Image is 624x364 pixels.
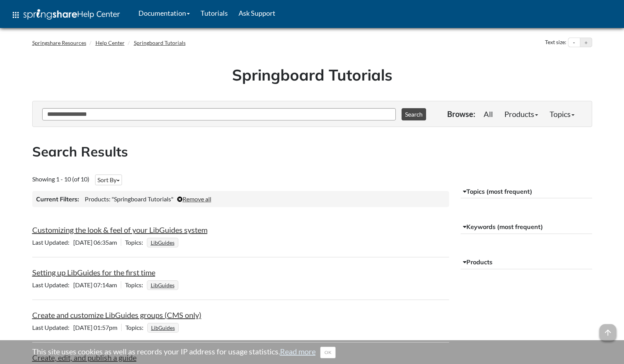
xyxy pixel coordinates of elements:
[32,268,155,277] a: Setting up LibGuides for the first time
[150,237,176,248] a: LibGuides
[177,195,211,203] a: Remove all
[32,175,89,183] span: Showing 1 - 10 (of 10)
[6,3,125,26] a: apps Help Center
[32,239,73,246] span: Last Updated
[32,310,201,320] a: Create and customize LibGuides groups (CMS only)
[32,281,121,288] span: [DATE] 07:14am
[133,3,195,23] a: Documentation
[95,40,125,46] a: Help Center
[150,322,176,333] a: LibGuides
[147,239,180,246] ul: Topics
[125,281,147,288] span: Topics
[32,225,207,234] a: Customizing the look & feel of your LibGuides system
[125,239,147,246] span: Topics
[461,255,592,269] button: Products
[23,9,77,20] img: Springshare
[402,108,426,120] button: Search
[233,3,281,23] a: Ask Support
[543,38,568,48] div: Text size:
[580,38,592,47] button: Increase text size
[32,239,121,246] span: [DATE] 06:35am
[461,220,592,234] button: Keywords (most frequent)
[599,325,616,334] a: arrow_upward
[447,109,475,119] p: Browse:
[77,9,120,19] span: Help Center
[478,106,499,122] a: All
[32,353,137,362] a: Create, edit, and publish a guide
[32,40,86,46] a: Springshare Resources
[195,3,233,23] a: Tutorials
[85,195,110,203] span: Products:
[11,10,20,20] span: apps
[95,175,122,185] button: Sort By
[32,142,592,161] h2: Search Results
[32,324,73,331] span: Last Updated
[147,281,180,288] ul: Topics
[134,40,186,46] a: Springboard Tutorials
[25,346,600,358] div: This site uses cookies as well as records your IP address for usage statistics.
[599,324,616,341] span: arrow_upward
[112,195,173,203] span: "Springboard Tutorials"
[32,281,73,288] span: Last Updated
[32,324,121,331] span: [DATE] 01:57pm
[36,195,79,203] h3: Current Filters
[568,38,580,47] button: Decrease text size
[461,185,592,199] button: Topics (most frequent)
[125,324,147,331] span: Topics
[150,280,176,291] a: LibGuides
[147,324,181,331] ul: Topics
[544,106,580,122] a: Topics
[38,64,586,86] h1: Springboard Tutorials
[499,106,544,122] a: Products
